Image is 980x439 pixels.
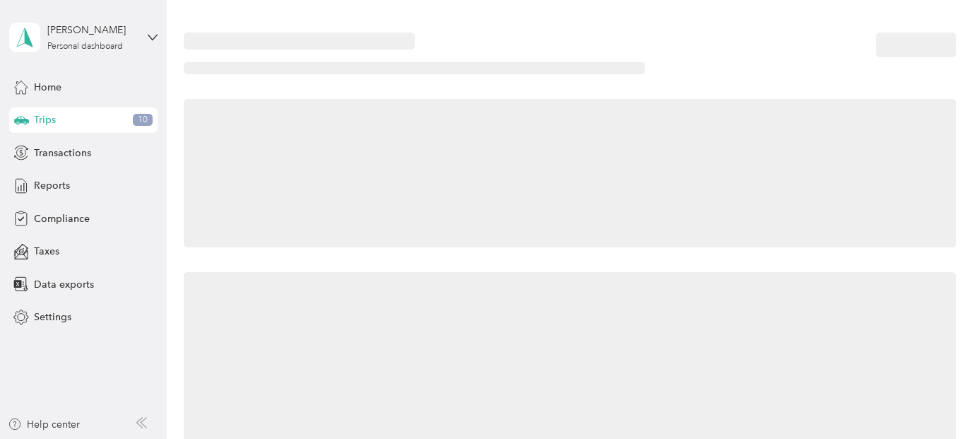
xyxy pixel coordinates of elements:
span: Home [34,80,61,95]
span: Data exports [34,277,94,292]
span: Reports [34,178,70,193]
span: Transactions [34,146,91,160]
div: [PERSON_NAME] [47,23,136,37]
span: Settings [34,310,71,324]
iframe: Everlance-gr Chat Button Frame [901,360,980,439]
span: Taxes [34,244,59,259]
span: 10 [133,114,153,127]
span: Trips [34,112,56,127]
button: Help center [8,417,80,432]
div: Personal dashboard [47,42,123,51]
span: Compliance [34,211,90,226]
